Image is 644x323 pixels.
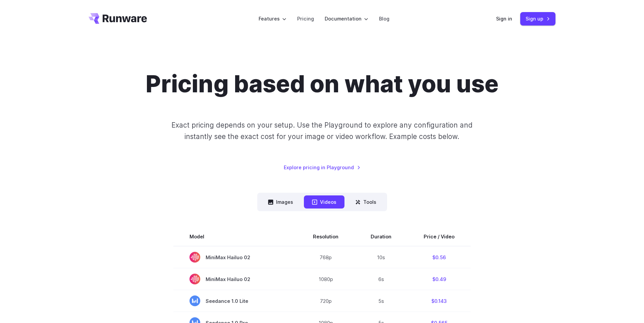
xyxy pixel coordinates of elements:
label: Features [259,15,286,22]
td: 5s [355,290,408,312]
span: Seedance 1.0 Lite [190,295,281,306]
a: Blog [379,15,389,22]
span: MiniMax Hailuo 02 [190,252,281,263]
td: $0.49 [408,268,471,290]
td: 6s [355,268,408,290]
button: Tools [347,195,384,209]
th: Model [173,227,297,246]
button: Videos [304,195,344,209]
a: Explore pricing in Playground [284,164,361,171]
th: Price / Video [408,227,471,246]
p: Exact pricing depends on your setup. Use the Playground to explore any configuration and instantl... [159,120,485,142]
td: 1080p [297,268,355,290]
td: 720p [297,290,355,312]
button: Images [260,195,301,209]
label: Documentation [325,15,368,22]
td: $0.143 [408,290,471,312]
td: 768p [297,246,355,268]
h1: Pricing based on what you use [146,70,498,98]
span: MiniMax Hailuo 02 [190,274,281,284]
td: $0.56 [408,246,471,268]
a: Sign up [520,12,555,25]
th: Duration [355,227,408,246]
td: 10s [355,246,408,268]
a: Pricing [297,15,314,22]
a: Go to / [89,13,147,24]
th: Resolution [297,227,355,246]
a: Sign in [496,15,512,22]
